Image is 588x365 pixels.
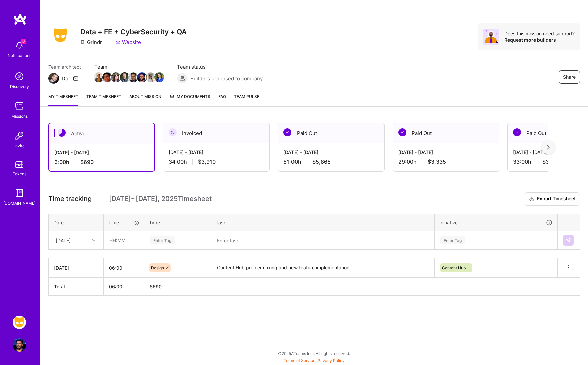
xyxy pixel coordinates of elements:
span: Builders proposed to company [190,75,263,82]
div: Active [49,123,154,144]
img: Avatar [483,29,499,45]
div: Initiative [439,219,553,226]
a: Team Member Avatar [112,72,120,83]
a: Team Member Avatar [155,72,164,83]
span: Time tracking [48,195,92,203]
div: Notifications [8,52,31,59]
a: Website [115,39,141,46]
img: Team Member Avatar [137,72,147,82]
img: Builders proposed to company [177,73,188,84]
div: Tokens [13,170,26,177]
input: HH:MM [104,231,144,249]
img: Paid Out [513,128,521,136]
img: teamwork [13,99,26,113]
img: logo [13,13,27,25]
img: Team Member Avatar [120,72,130,82]
th: Date [49,214,104,231]
div: [DATE] - [DATE] [169,149,264,156]
i: icon Download [529,196,534,203]
i: icon Chevron [92,239,95,242]
div: 51:00 h [283,158,379,165]
th: Type [144,214,211,231]
img: Team Member Avatar [111,72,121,82]
img: Team Member Avatar [154,72,164,82]
span: Team architect [48,63,81,70]
span: | [284,358,345,363]
input: HH:MM [104,259,144,277]
div: [DATE] - [DATE] [283,149,379,156]
span: [DATE] - [DATE] , 2025 Timesheet [109,195,212,203]
div: Enter Tag [440,235,465,245]
span: Share [563,74,576,80]
div: 34:00 h [169,158,264,165]
div: Discovery [10,83,29,90]
img: Team Member Avatar [102,72,112,82]
div: Paid Out [278,123,384,143]
div: Request more builders [504,37,575,43]
img: Grindr: Data + FE + CyberSecurity + QA [13,316,26,329]
th: Total [49,278,104,296]
div: [DATE] [54,264,98,271]
span: My Documents [169,93,210,100]
button: Export Timesheet [525,192,580,206]
i: icon Mail [73,76,78,81]
div: [DATE] - [DATE] [54,149,149,156]
img: Paid Out [398,128,406,136]
span: $3,795 [542,158,560,165]
span: $5,865 [312,158,331,165]
a: User Avatar [11,338,28,352]
img: guide book [13,186,26,200]
div: 6:00 h [54,159,149,166]
a: Team Member Avatar [103,72,112,83]
div: 29:00 h [398,158,494,165]
div: Invoiced [163,123,269,143]
div: Paid Out [393,123,499,143]
a: Team Member Avatar [129,72,138,83]
div: Invite [14,142,25,149]
div: Grindr [80,39,102,46]
span: $ 690 [150,284,162,289]
img: Invoiced [169,128,177,136]
div: © 2025 ATeams Inc., All rights reserved. [40,345,588,362]
div: [DOMAIN_NAME] [3,200,36,207]
i: icon CompanyGray [80,40,86,45]
span: Team Pulse [234,94,259,99]
img: Company Logo [48,26,72,44]
img: Team Member Avatar [128,72,138,82]
th: Task [211,214,435,231]
img: tokens [15,161,23,168]
img: right [547,145,550,150]
a: Team timesheet [86,93,121,106]
a: Terms of Service [284,358,315,363]
div: Dor [62,75,70,82]
span: $690 [80,159,94,166]
img: User Avatar [13,338,26,352]
a: My timesheet [48,93,78,106]
a: About Mission [129,93,161,106]
img: Team Architect [48,73,59,84]
th: 06:00 [104,278,144,296]
div: Missions [11,113,28,120]
button: Share [559,70,580,84]
img: bell [13,39,26,52]
img: Paid Out [283,128,291,136]
a: FAQ [218,93,226,106]
a: Team Pulse [234,93,259,106]
img: discovery [13,70,26,83]
span: Design [151,265,164,270]
span: $3,910 [198,158,216,165]
div: [DATE] [56,237,71,244]
img: Invite [13,129,26,142]
div: [DATE] - [DATE] [398,149,494,156]
img: Submit [566,238,571,243]
a: My Documents [169,93,210,106]
a: Grindr: Data + FE + CyberSecurity + QA [11,316,28,329]
a: Team Member Avatar [138,72,146,83]
span: Team [94,63,164,70]
a: Team Member Avatar [120,72,129,83]
span: Team status [177,63,263,70]
span: 6 [21,39,26,44]
a: Team Member Avatar [146,72,155,83]
div: Time [108,219,139,226]
div: Does this mission need support? [504,30,575,37]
